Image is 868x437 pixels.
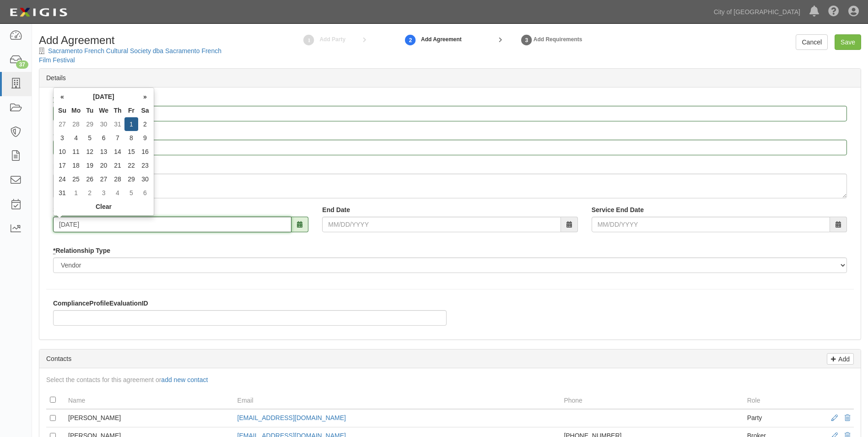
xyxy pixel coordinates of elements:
th: Clear [55,200,152,213]
input: Save [835,34,861,50]
td: 11 [69,145,83,158]
td: 13 [97,145,111,158]
div: Details [39,69,861,87]
a: Add [827,353,854,365]
th: Role [744,391,817,409]
label: Service End Date [592,205,644,214]
div: Contacts [39,350,861,368]
td: 23 [138,158,152,172]
td: 31 [111,117,124,131]
a: Cancel [796,34,828,50]
th: Mo [69,104,83,117]
td: 4 [69,131,83,145]
div: Select the contacts for this agreement or [39,375,861,384]
td: 12 [83,145,97,158]
img: logo-5460c22ac91f19d4615b14bd174203de0afe785f0fc80cf4dbbc73dc1793850b.png [7,4,70,21]
td: 24 [55,172,69,186]
td: 5 [124,186,138,200]
td: 15 [124,145,138,158]
h1: Add Agreement [39,34,227,46]
i: Help Center - Complianz [828,6,839,17]
a: Sacramento French Cultural Society dba Sacramento French Film Festival [39,47,221,64]
td: 18 [69,158,83,172]
td: [PERSON_NAME] [65,409,234,427]
td: 27 [55,117,69,131]
td: 17 [55,158,69,172]
td: 31 [55,186,69,200]
th: « [55,90,69,104]
td: 3 [97,186,111,200]
p: Add [836,354,850,364]
label: ComplianceProfileEvaluationID [53,299,148,308]
strong: 3 [520,35,534,46]
th: We [97,104,111,117]
input: MM/DD/YYYY [322,217,561,232]
td: 28 [111,172,124,186]
td: 22 [124,158,138,172]
td: 16 [138,145,152,158]
th: [DATE] [69,90,138,104]
td: Party [744,409,817,427]
td: 9 [138,131,152,145]
td: 21 [111,158,124,172]
strong: 1 [302,35,316,46]
td: 29 [124,172,138,186]
strong: 2 [404,35,417,46]
a: Add Agreement [404,30,417,49]
td: 5 [83,131,97,145]
td: 30 [138,172,152,186]
td: 7 [111,131,124,145]
td: 1 [69,186,83,200]
th: Email [234,391,561,409]
td: 10 [55,145,69,158]
th: Tu [83,104,97,117]
th: » [138,90,152,104]
th: Th [111,104,124,117]
td: 30 [97,117,111,131]
th: Name [65,391,234,409]
td: 8 [124,131,138,145]
td: 26 [83,172,97,186]
div: 37 [16,60,28,69]
a: City of [GEOGRAPHIC_DATA] [709,3,805,21]
th: Su [55,104,69,117]
th: Sa [138,104,152,117]
label: End Date [322,205,350,214]
td: 19 [83,158,97,172]
strong: Add Requirements [534,36,582,43]
td: 20 [97,158,111,172]
abbr: required [53,247,55,254]
td: 14 [111,145,124,158]
td: 2 [83,186,97,200]
a: [EMAIL_ADDRESS][DOMAIN_NAME] [237,414,346,421]
input: MM/DD/YYYY [592,217,830,232]
a: add new contact [161,376,208,383]
td: 6 [97,131,111,145]
td: 27 [97,172,111,186]
input: MM/DD/YYYY [53,217,291,232]
th: Phone [560,391,743,409]
td: 6 [138,186,152,200]
td: 29 [83,117,97,131]
td: 3 [55,131,69,145]
label: Relationship Type [53,246,110,255]
td: 1 [124,117,138,131]
td: 28 [69,117,83,131]
td: 4 [111,186,124,200]
strong: Add Party [319,36,345,43]
td: 2 [138,117,152,131]
td: 25 [69,172,83,186]
th: Fr [124,104,138,117]
a: 3 [520,30,534,49]
strong: Add Agreement [421,36,462,44]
